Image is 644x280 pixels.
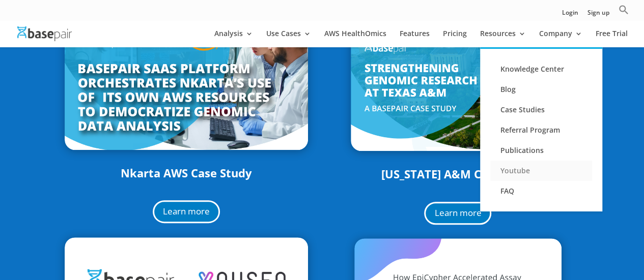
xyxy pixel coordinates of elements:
[153,200,220,223] a: Learn more
[619,5,629,20] a: Search Icon Link
[443,30,467,47] a: Pricing
[17,26,72,41] img: Basepair
[480,30,526,47] a: Resources
[490,59,592,79] a: Knowledge Center
[400,30,430,47] a: Features
[381,166,535,181] a: [US_STATE] A&M Case Study
[424,202,491,225] a: Learn more
[539,30,582,47] a: Company
[490,140,592,161] a: Publications
[587,10,609,20] a: Sign up
[490,100,592,120] a: Case Studies
[449,207,632,268] iframe: Drift Widget Chat Controller
[562,10,578,20] a: Login
[214,30,253,47] a: Analysis
[490,181,592,201] a: FAQ
[266,30,311,47] a: Use Cases
[490,161,592,181] a: Youtube
[121,165,252,180] a: Nkarta AWS Case Study
[596,30,628,47] a: Free Trial
[324,30,386,47] a: AWS HealthOmics
[619,5,629,15] svg: Search
[490,120,592,140] a: Referral Program
[490,79,592,100] a: Blog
